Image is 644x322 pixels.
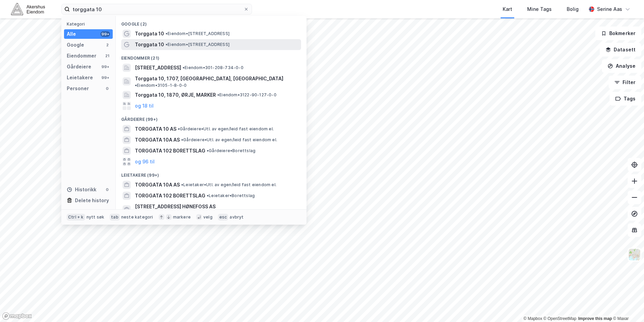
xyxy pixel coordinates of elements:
[135,125,176,133] span: TORGGATA 10 AS
[116,50,307,62] div: Eiendommer (21)
[217,92,277,98] span: Eiendom • 3122-90-127-0-0
[567,5,579,13] div: Bolig
[207,148,209,153] span: •
[2,312,32,320] a: Mapbox homepage
[67,30,76,38] div: Alle
[135,75,283,83] span: Torggata 10, 1707, [GEOGRAPHIC_DATA], [GEOGRAPHIC_DATA]
[105,42,110,48] div: 2
[116,167,307,179] div: Leietakere (99+)
[135,64,181,72] span: [STREET_ADDRESS]
[11,3,45,15] img: akershus-eiendom-logo.9091f326c980b4bce74ccdd9f866810c.svg
[218,214,229,221] div: esc
[75,196,109,205] div: Delete history
[166,42,168,47] span: •
[67,186,96,194] div: Historikk
[121,214,153,220] div: neste kategori
[135,158,155,166] button: og 96 til
[135,181,180,189] span: TORGGATA 10A AS
[135,147,205,155] span: TORGGATA 102 BORETTSLAG
[67,214,85,221] div: Ctrl + k
[105,86,110,91] div: 0
[181,182,183,187] span: •
[100,75,110,80] div: 99+
[207,193,255,198] span: Leietaker • Borettslag
[207,148,255,154] span: Gårdeiere • Borettslag
[67,41,84,49] div: Google
[578,316,612,321] a: Improve this map
[628,248,641,261] img: Z
[600,43,641,57] button: Datasett
[105,53,110,59] div: 21
[610,92,641,106] button: Tags
[70,4,244,14] input: Søk på adresse, matrikkel, gårdeiere, leietakere eller personer
[135,30,164,38] span: Torggata 10
[610,289,644,322] iframe: Chat Widget
[67,84,89,93] div: Personer
[166,42,230,47] span: Eiendom • [STREET_ADDRESS]
[597,5,622,13] div: Serine Aas
[544,316,577,321] a: OpenStreetMap
[135,102,154,110] button: og 18 til
[178,126,180,131] span: •
[207,193,209,198] span: •
[503,5,512,13] div: Kart
[135,192,205,200] span: TORGGATA 102 BORETTSLAG
[116,111,307,124] div: Gårdeiere (99+)
[135,41,164,49] span: Torggata 10
[67,74,93,82] div: Leietakere
[135,136,180,144] span: TORGGATA 10A AS
[203,214,213,220] div: velg
[527,5,552,13] div: Mine Tags
[217,92,219,97] span: •
[67,63,91,71] div: Gårdeiere
[135,91,216,99] span: Torggata 10, 1870, ØRJE, MARKER
[602,59,641,73] button: Analyse
[67,52,96,60] div: Eiendommer
[135,203,298,211] span: [STREET_ADDRESS] HØNEFOSS AS
[173,214,191,220] div: markere
[87,214,105,220] div: nytt søk
[183,65,185,70] span: •
[610,289,644,322] div: Kontrollprogram for chat
[181,182,277,188] span: Leietaker • Utl. av egen/leid fast eiendom el.
[230,214,244,220] div: avbryt
[135,83,187,88] span: Eiendom • 3105-1-8-0-0
[116,16,307,28] div: Google (2)
[183,65,244,70] span: Eiendom • 301-208-734-0-0
[178,126,274,132] span: Gårdeiere • Utl. av egen/leid fast eiendom el.
[100,64,110,69] div: 99+
[595,27,641,40] button: Bokmerker
[609,76,641,89] button: Filter
[67,21,113,27] div: Kategori
[135,83,137,88] span: •
[181,137,183,142] span: •
[105,187,110,192] div: 0
[110,214,120,221] div: tab
[100,31,110,37] div: 99+
[181,137,277,143] span: Gårdeiere • Utl. av egen/leid fast eiendom el.
[166,31,168,36] span: •
[166,31,230,36] span: Eiendom • [STREET_ADDRESS]
[523,316,542,321] a: Mapbox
